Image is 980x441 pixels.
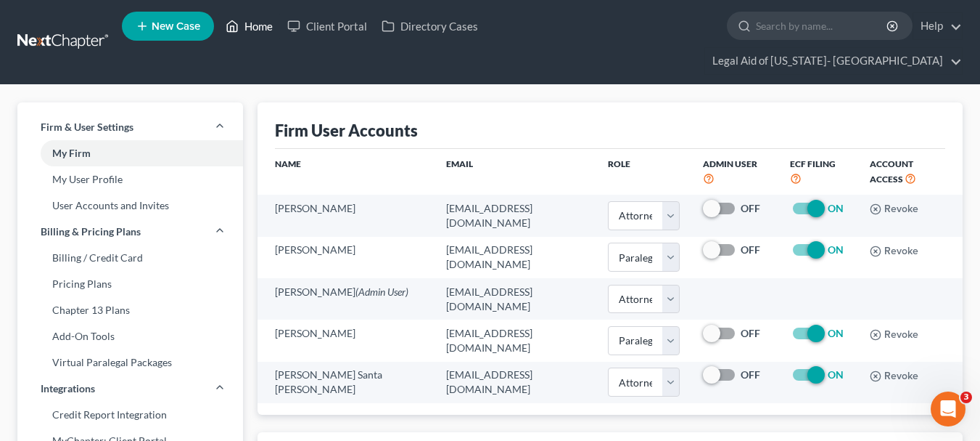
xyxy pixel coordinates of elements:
a: Home [218,13,280,39]
span: New Case [152,21,200,32]
span: ECF Filing [790,158,836,169]
button: Revoke [870,371,918,382]
span: Admin User [703,158,757,169]
a: Credit Report Integration [17,402,243,428]
a: Legal Aid of [US_STATE]- [GEOGRAPHIC_DATA] [705,48,962,74]
span: Account Access [870,158,913,185]
iframe: Intercom live chat [931,392,965,426]
th: Name [258,149,435,195]
a: Billing & Pricing Plans [17,219,243,245]
span: Firm & User Settings [41,120,133,134]
td: [PERSON_NAME] [258,320,435,361]
th: Email [435,149,596,195]
a: Billing / Credit Card [17,245,243,271]
a: Add-On Tools [17,323,243,349]
a: Integrations [17,376,243,402]
a: My User Profile [17,166,243,193]
strong: ON [828,202,844,214]
strong: OFF [741,327,760,339]
td: [PERSON_NAME] [258,278,435,320]
a: User Accounts and Invites [17,193,243,219]
a: Directory Cases [374,13,485,39]
td: [EMAIL_ADDRESS][DOMAIN_NAME] [435,320,596,361]
span: Billing & Pricing Plans [41,224,141,239]
a: Virtual Paralegal Packages [17,349,243,376]
span: 3 [960,392,972,403]
a: Firm & User Settings [17,114,243,140]
td: [PERSON_NAME] Santa [PERSON_NAME] [258,362,435,403]
a: My Firm [17,140,243,166]
td: [PERSON_NAME] [258,237,435,278]
span: (Admin User) [355,286,408,298]
div: Firm User Accounts [275,120,418,141]
a: Client Portal [280,13,374,39]
strong: OFF [741,368,760,381]
a: Help [913,13,962,39]
th: Role [596,149,691,195]
button: Revoke [870,329,918,341]
input: Search by name... [756,12,889,39]
td: [EMAIL_ADDRESS][DOMAIN_NAME] [435,362,596,403]
strong: ON [828,368,844,381]
strong: ON [828,327,844,339]
a: Pricing Plans [17,271,243,297]
strong: OFF [741,243,760,256]
td: [PERSON_NAME] [258,195,435,236]
span: Integrations [41,381,95,396]
td: [EMAIL_ADDRESS][DOMAIN_NAME] [435,278,596,320]
strong: ON [828,243,844,256]
button: Revoke [870,246,918,257]
td: [EMAIL_ADDRESS][DOMAIN_NAME] [435,195,596,236]
td: [EMAIL_ADDRESS][DOMAIN_NAME] [435,237,596,278]
strong: OFF [741,202,760,214]
button: Revoke [870,203,918,215]
a: Chapter 13 Plans [17,297,243,323]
